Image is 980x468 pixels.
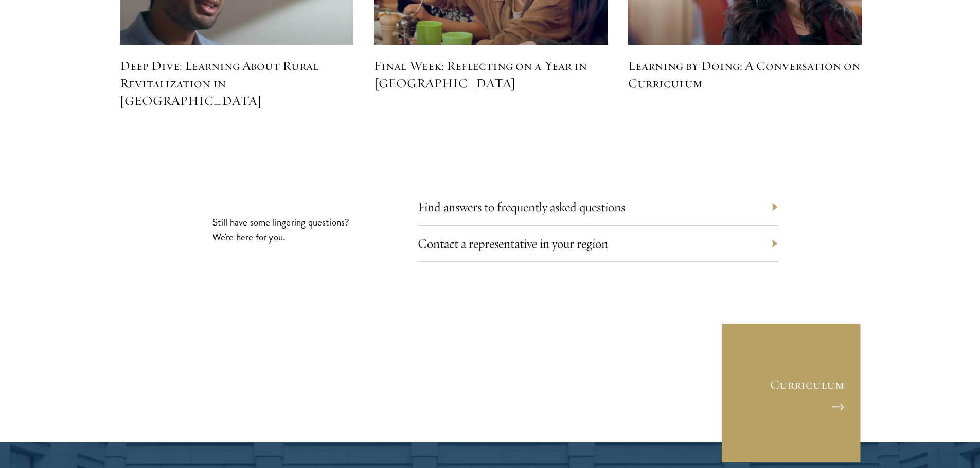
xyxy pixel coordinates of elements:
[418,235,608,251] a: Contact a representative in your region
[120,57,353,109] h5: Deep Dive: Learning About Rural Revitalization in [GEOGRAPHIC_DATA]
[212,215,351,245] p: Still have some lingering questions? We're here for you.
[418,199,625,215] a: Find answers to frequently asked questions
[374,57,608,92] h5: Final Week: Reflecting on a Year in [GEOGRAPHIC_DATA]
[722,324,861,462] a: Curriculum
[628,57,862,92] h5: Learning by Doing: A Conversation on Curriculum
